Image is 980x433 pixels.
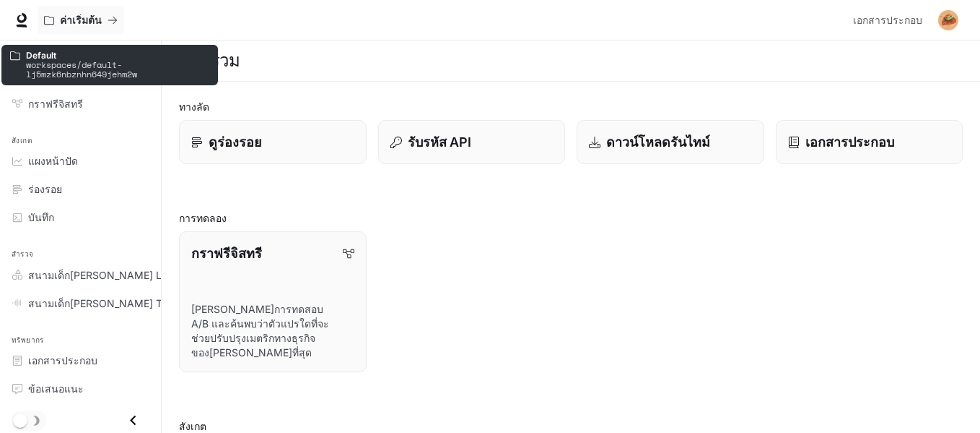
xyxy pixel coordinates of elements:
font: สำรวจ [12,249,34,259]
a: ดูร่องรอย [179,120,367,164]
font: กราฟรีจิสทรี [28,98,83,110]
font: รับรหัส API [408,134,471,150]
a: ดาวน์โหลดรันไทม์ [577,120,764,164]
font: ทางลัด [179,100,209,113]
font: แผงหน้าปัด [28,155,78,167]
font: ดูร่องรอย [209,134,262,150]
font: ร่องรอย [28,183,62,195]
span: สลับโหมดมืด [13,412,27,428]
a: เอกสารประกอบ [6,348,155,373]
font: ทรัพยากร [12,335,44,345]
font: ข้อเสนอแนะ [28,382,84,395]
font: ดาวน์โหลดรันไทม์ [606,134,710,150]
font: สังเกต [179,420,206,432]
a: สนามเด็กเล่น LLM [6,262,183,288]
p: workspaces/default-lj5mzk6nbznhn649jehm2w [26,60,209,79]
p: Default [26,51,209,60]
font: เอกสารประกอบ [28,354,97,366]
button: พื้นที่ทำงานทั้งหมด [38,6,124,35]
a: เอกสารประกอบ [776,120,963,164]
font: การทดลอง [179,212,227,224]
font: เอกสารประกอบ [805,134,894,150]
a: ข้อเสนอแนะ [6,376,155,401]
font: กราฟรีจิสทรี [191,246,262,261]
img: อวาตาร์ผู้ใช้ [938,10,958,30]
a: กราฟรีจิสทรี[PERSON_NAME]การทดสอบ A/B และค้นพบว่าตัวแปรใดที่จะช่วยปรับปรุงเมตริกทางธุรกิจของ[PERS... [179,231,367,372]
button: อวาตาร์ผู้ใช้ [934,6,963,35]
font: สังเกต [12,136,32,145]
a: สนามเด็กเล่น TTS [6,291,182,316]
a: บันทึก [6,205,155,230]
font: [PERSON_NAME]การทดสอบ A/B และค้นพบว่าตัวแปรใดที่จะช่วยปรับปรุงเมตริกทางธุรกิจของ[PERSON_NAME]ที่สุด [191,303,329,359]
a: แผงหน้าปัด [6,148,155,173]
font: สนามเด็ก[PERSON_NAME] TTS [28,297,175,309]
font: ค่าเริ่มต้น [60,14,102,26]
font: สนามเด็ก[PERSON_NAME] LLM [28,269,177,281]
font: เอกสารประกอบ [853,14,922,26]
a: กราฟรีจิสทรี [6,91,155,116]
button: รับรหัส API [378,120,566,164]
a: ร่องรอย [6,176,155,202]
font: บันทึก [28,211,54,223]
a: เอกสารประกอบ [847,6,928,35]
